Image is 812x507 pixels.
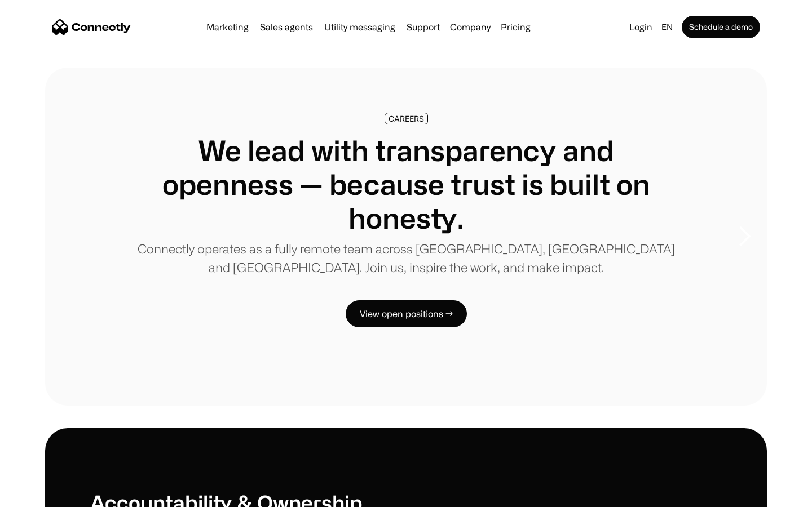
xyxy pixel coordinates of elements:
a: Marketing [202,23,253,32]
div: Company [447,19,494,35]
div: 1 of 8 [45,68,767,406]
a: Schedule a demo [682,16,760,38]
h1: We lead with transparency and openness — because trust is built on honesty. [135,134,677,235]
a: Support [402,23,444,32]
a: Utility messaging [320,23,400,32]
div: en [661,19,673,35]
div: Company [450,19,491,35]
div: CAREERS [389,114,424,123]
aside: Language selected: English [11,486,68,503]
div: next slide [722,180,767,293]
a: View open positions → [346,300,467,327]
p: Connectly operates as a fully remote team across [GEOGRAPHIC_DATA], [GEOGRAPHIC_DATA] and [GEOGRA... [135,239,677,277]
a: home [52,19,131,35]
div: en [657,19,679,35]
a: Login [625,19,657,35]
a: Pricing [496,23,535,32]
div: carousel [45,68,767,406]
a: Sales agents [255,23,317,32]
ul: Language list [23,487,68,503]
